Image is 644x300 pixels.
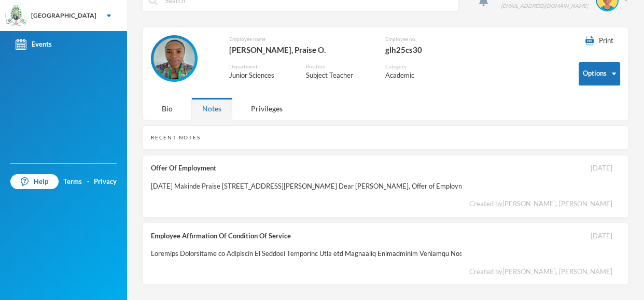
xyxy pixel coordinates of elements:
div: Privileges [240,97,293,120]
div: [DATE] [591,231,612,241]
a: Terms [63,177,82,187]
div: Offer Of Employment [151,163,461,174]
button: Options [579,62,620,85]
div: [PERSON_NAME], Praise O. [229,43,369,56]
div: Employee name [229,35,369,43]
div: [DATE] [591,163,612,174]
div: Category [385,63,430,70]
img: logo [6,6,26,26]
div: Created by [PERSON_NAME], [PERSON_NAME] [469,199,612,209]
div: Employee Affirmation Of Condition Of Service [151,231,461,241]
div: Recent Notes [151,134,201,141]
div: Position [306,63,369,70]
div: Employee no. [385,35,462,43]
a: Help [10,174,59,190]
div: Subject Teacher [306,70,369,81]
button: Print [579,35,620,47]
a: Privacy [94,177,117,187]
div: Events [16,39,52,50]
div: · [87,177,89,187]
div: Department [229,63,290,70]
div: Notes [191,97,232,120]
div: Created by [PERSON_NAME], [PERSON_NAME] [469,267,612,277]
div: glh25cs30 [385,43,462,56]
div: Academic [385,70,430,81]
div: [GEOGRAPHIC_DATA] [31,11,96,20]
div: Loremips Dolorsitame co Adipiscin El Seddoei Temporinc Utla etd Magnaaliq Enimadminim Veniamqu No... [151,249,461,259]
div: Junior Sciences [229,70,290,81]
img: EMPLOYEE [153,38,195,79]
div: [EMAIL_ADDRESS][DOMAIN_NAME] [501,2,588,10]
div: Bio [151,97,184,120]
div: [DATE] Makinde Praise [STREET_ADDRESS][PERSON_NAME] Dear [PERSON_NAME], Offer of Employment for t... [151,181,461,192]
